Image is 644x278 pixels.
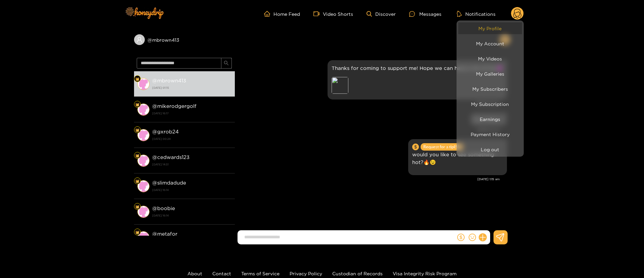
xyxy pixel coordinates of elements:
[458,143,522,155] button: Log out
[458,37,522,49] a: My Account
[458,98,522,110] a: My Subscription
[458,22,522,34] a: My Profile
[458,83,522,94] a: My Subscribers
[458,113,522,125] a: Earnings
[458,128,522,140] a: Payment History
[458,68,522,79] a: My Galleries
[458,52,522,64] a: My Videos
